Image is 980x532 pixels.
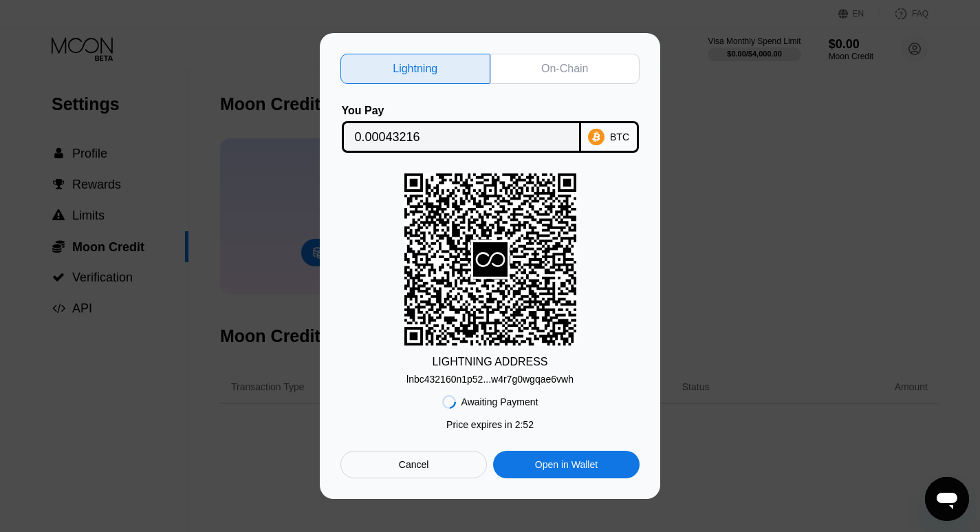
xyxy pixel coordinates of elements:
[610,131,629,142] div: BTC
[493,451,640,478] div: Open in Wallet
[446,419,534,430] div: Price expires in
[340,451,487,478] div: Cancel
[541,62,588,76] div: On-Chain
[490,54,640,84] div: On-Chain
[340,105,640,153] div: You PayBTC
[342,105,581,117] div: You Pay
[515,419,534,430] span: 2 : 52
[406,368,574,385] div: lnbc432160n1p52...w4r7g0wgqae6vwh
[393,62,437,76] div: Lightning
[461,396,538,407] div: Awaiting Payment
[432,356,547,368] div: LIGHTNING ADDRESS
[406,374,574,385] div: lnbc432160n1p52...w4r7g0wgqae6vwh
[399,458,429,471] div: Cancel
[535,458,598,471] div: Open in Wallet
[925,477,969,521] iframe: Button to launch messaging window
[340,54,490,84] div: Lightning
